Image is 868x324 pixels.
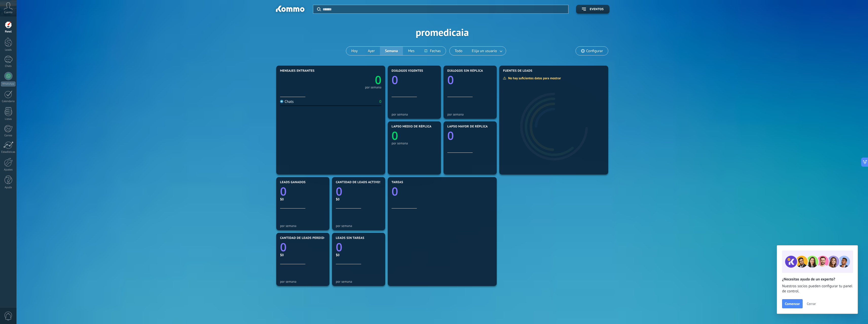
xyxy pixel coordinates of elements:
[280,197,326,201] div: $0
[785,302,800,306] span: Comenzar
[392,184,493,199] a: 0
[392,128,398,143] text: 0
[447,72,454,88] text: 0
[1,186,16,189] div: Ayuda
[336,280,381,283] div: por semana
[590,8,604,11] span: Eventos
[280,184,326,199] a: 0
[392,125,432,128] span: Lapso medio de réplica
[336,184,381,199] a: 0
[375,72,381,88] text: 0
[468,47,506,55] button: Elija un usuario
[1,134,16,137] div: Correo
[280,239,326,255] a: 0
[380,47,403,55] button: Semana
[336,253,381,257] div: $0
[280,99,294,104] div: Chats
[392,184,398,199] text: 0
[503,69,532,73] span: Fuentes de leads
[447,125,488,128] span: Lapso mayor de réplica
[1,100,16,103] div: Calendario
[363,47,380,55] button: Ayer
[336,197,381,201] div: $0
[280,181,306,184] span: Leads ganados
[1,150,16,154] div: Estadísticas
[336,239,381,255] a: 0
[576,5,610,14] button: Eventos
[403,47,420,55] button: Mes
[1,48,16,52] div: Leads
[807,302,816,306] span: Cerrar
[782,284,853,294] span: Nuestros socios pueden configurar tu panel de control.
[392,141,437,145] div: por semana
[4,11,12,14] span: Cuenta
[336,224,381,228] div: por semana
[336,181,381,184] span: Cantidad de leads activos
[336,236,364,240] span: Leads sin tareas
[804,300,818,308] button: Cerrar
[471,48,498,54] span: Elija un usuario
[450,47,468,55] button: Todo
[336,184,342,199] text: 0
[336,239,342,255] text: 0
[280,100,283,103] img: Chats
[1,168,16,171] div: Ajustes
[1,82,15,86] div: WhatsApp
[503,76,564,80] div: No hay suficientes datos para mostrar
[392,112,437,116] div: por semana
[280,69,315,73] span: Mensajes entrantes
[392,69,423,73] span: Diálogos vigentes
[379,99,381,104] div: 0
[419,47,446,55] button: Fechas
[331,72,381,88] a: 0
[280,236,328,240] span: Cantidad de leads perdidos
[586,49,603,53] span: Configurar
[280,280,326,283] div: por semana
[782,277,853,282] h2: ¿Necesitas ayuda de un experto?
[447,112,493,116] div: por semana
[1,65,16,68] div: Chats
[280,253,326,257] div: $0
[280,184,287,199] text: 0
[782,299,803,308] button: Comenzar
[447,69,483,73] span: Diálogos sin réplica
[280,224,326,228] div: por semana
[447,128,454,143] text: 0
[365,86,381,89] div: por semana
[392,72,398,88] text: 0
[1,118,16,121] div: Listas
[346,47,363,55] button: Hoy
[280,239,287,255] text: 0
[392,181,403,184] span: Tareas
[1,30,16,33] div: Panel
